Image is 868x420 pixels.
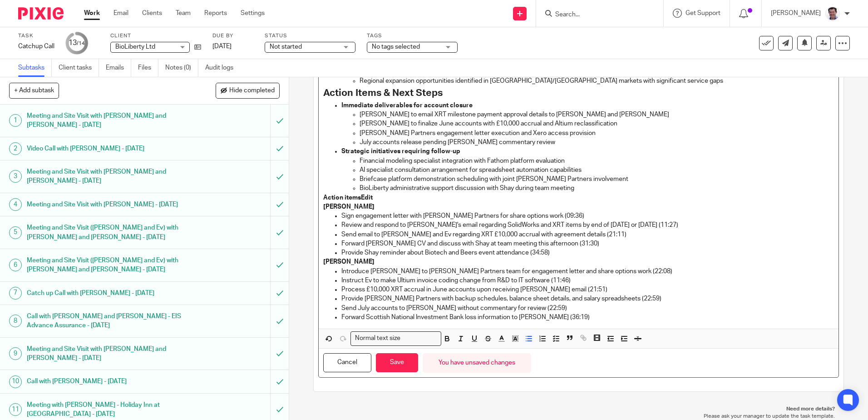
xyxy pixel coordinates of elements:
p: Regional expansion opportunities identified in [GEOGRAPHIC_DATA]/[GEOGRAPHIC_DATA] markets with s... [360,76,833,85]
div: 11 [9,403,22,416]
a: Files [138,59,158,77]
p: Provide Shay reminder about Biotech and Beers event attendance (34:58) [341,248,833,257]
p: Briefcase platform demonstration scheduling with joint [PERSON_NAME] Partners involvement [360,175,833,184]
strong: Immediate deliverables for account closure [341,102,473,109]
div: 2 [9,142,22,155]
span: Get Support [686,10,720,16]
h1: Meeting and Site Visit with [PERSON_NAME] and [PERSON_NAME] - [DATE] [27,342,183,365]
button: Cancel [323,353,371,373]
p: Financial modeling specialist integration with Fathom platform evaluation [360,156,833,165]
h1: Meeting and Site Visit ([PERSON_NAME] and Ev) with [PERSON_NAME] and [PERSON_NAME] - [DATE] [27,254,183,277]
h1: Meeting and Site Visit with [PERSON_NAME] and [PERSON_NAME] - [DATE] [27,165,183,188]
p: Sign engagement letter with [PERSON_NAME] Partners for share options work (09:36) [341,211,833,220]
label: Task [18,32,54,40]
a: Notes (0) [165,59,198,77]
div: 6 [9,259,22,271]
input: Search for option [403,334,436,343]
div: Catchup Call [18,42,54,51]
span: Normal text size [353,334,402,343]
div: 3 [9,170,22,183]
p: July accounts release pending [PERSON_NAME] commentary review [360,138,833,147]
div: 9 [9,347,22,360]
div: 10 [9,375,22,388]
div: 13 [69,38,85,48]
label: Status [265,32,355,40]
p: Forward [PERSON_NAME] CV and discuss with Shay at team meeting this afternoon (31:30) [341,239,833,248]
a: Email [113,9,128,18]
h1: Meeting and Site Visit ([PERSON_NAME] and Ev) with [PERSON_NAME] and [PERSON_NAME] - [DATE] [27,221,183,244]
span: No tags selected [372,44,420,50]
a: Client tasks [59,59,99,77]
h1: Meeting and Site Visit with [PERSON_NAME] and [PERSON_NAME] - [DATE] [27,109,183,132]
div: 5 [9,226,22,239]
a: Emails [106,59,131,77]
div: 8 [9,315,22,327]
p: AI specialist consultation arrangement for spreadsheet automation capabilities [360,165,833,175]
button: Hide completed [216,83,280,98]
p: Need more details? [322,405,834,413]
p: [PERSON_NAME] to email XRT milestone payment approval details to [PERSON_NAME] and [PERSON_NAME] [360,110,833,119]
a: Subtasks [18,59,52,77]
button: + Add subtask [9,83,59,98]
div: 1 [9,114,22,127]
p: [PERSON_NAME] to finalize June accounts with £10,000 accrual and Altium reclassification [360,119,833,128]
a: Reports [204,9,227,18]
img: Pixie [18,7,64,20]
p: Please ask your manager to update the task template. [322,413,834,420]
label: Tags [367,32,458,40]
p: Instruct Ev to make Ultium invoice coding change from R&D to IT software (11:46) [341,276,833,285]
p: Forward Scottish National Investment Bank loss information to [PERSON_NAME] (36:19) [341,313,833,322]
strong: Action itemsEdit [323,195,373,201]
p: Process £10,000 XRT accrual in June accounts upon receiving [PERSON_NAME] email (21:51) [341,285,833,294]
a: Team [176,9,191,18]
strong: [PERSON_NAME] [323,259,375,265]
small: /14 [77,41,85,46]
label: Client [110,32,201,40]
p: [PERSON_NAME] Partners engagement letter execution and Xero access provision [360,129,833,138]
span: [DATE] [212,43,232,50]
h1: Call with [PERSON_NAME] and [PERSON_NAME] - EIS Advance Assurance - [DATE] [27,310,183,333]
a: Settings [241,9,265,18]
p: Send July accounts to [PERSON_NAME] without commentary for review (22:59) [341,304,833,313]
a: Clients [142,9,162,18]
p: Send email to [PERSON_NAME] and Ev regarding XRT £10,000 accrual with agreement details (21:11) [341,230,833,239]
p: Introduce [PERSON_NAME] to [PERSON_NAME] Partners team for engagement letter and share options wo... [341,267,833,276]
a: Audit logs [205,59,240,77]
input: Search [554,11,636,19]
div: 7 [9,287,22,300]
h1: Call with [PERSON_NAME] - [DATE] [27,375,183,388]
button: Save [376,353,418,373]
span: Not started [270,44,302,50]
strong: Strategic initiatives requiring follow-up [341,148,460,155]
div: Search for option [350,331,441,345]
span: BioLiberty Ltd [115,44,155,50]
h1: Catch up Call with [PERSON_NAME] - [DATE] [27,286,183,300]
strong: Action Items & Next Steps [323,88,443,98]
label: Due by [212,32,253,40]
div: 4 [9,198,22,211]
p: [PERSON_NAME] [771,9,821,18]
strong: [PERSON_NAME] [323,204,375,210]
p: Provide [PERSON_NAME] Partners with backup schedules, balance sheet details, and salary spreadshe... [341,294,833,303]
img: Facebook%20Profile%20picture%20(2).jpg [825,6,840,21]
div: You have unsaved changes [423,353,531,373]
p: BioLiberty administrative support discussion with Shay during team meeting [360,184,833,193]
h1: Meeting and Site Visit with [PERSON_NAME] - [DATE] [27,198,183,211]
p: Review and respond to [PERSON_NAME]'s email regarding SolidWorks and XRT items by end of [DATE] o... [341,220,833,230]
h1: Video Call with [PERSON_NAME] - [DATE] [27,142,183,155]
a: Work [84,9,100,18]
span: Hide completed [229,87,275,95]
